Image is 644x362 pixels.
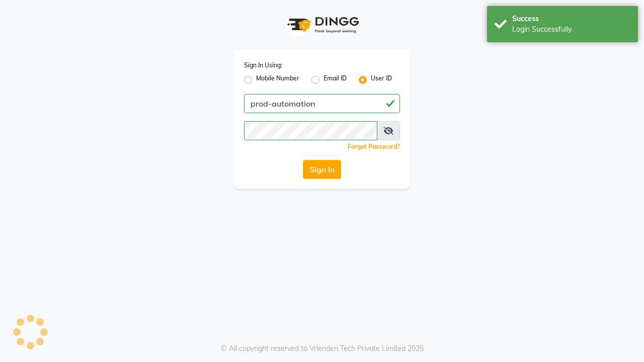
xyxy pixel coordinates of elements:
[256,74,299,86] label: Mobile Number
[348,143,400,150] a: Forgot Password?
[303,160,341,179] button: Sign In
[512,14,630,24] div: Success
[371,74,392,86] label: User ID
[324,74,347,86] label: Email ID
[244,94,400,113] input: Username
[512,24,630,35] div: Login Successfully.
[282,10,362,40] img: logo1.svg
[244,61,282,70] label: Sign In Using:
[244,121,377,140] input: Username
